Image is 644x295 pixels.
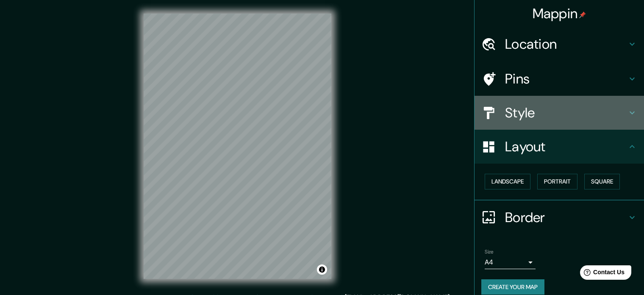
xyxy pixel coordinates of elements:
[475,96,644,130] div: Style
[505,104,627,121] h4: Style
[505,36,627,53] h4: Location
[475,62,644,96] div: Pins
[475,200,644,234] div: Border
[485,248,494,255] label: Size
[505,209,627,226] h4: Border
[537,174,577,189] button: Portrait
[485,174,530,189] button: Landscape
[144,14,331,279] canvas: Map
[475,27,644,61] div: Location
[475,130,644,164] div: Layout
[317,264,327,275] button: Toggle attribution
[569,262,635,286] iframe: Help widget launcher
[579,11,586,18] img: pin-icon.png
[505,70,627,87] h4: Pins
[485,256,536,269] div: A4
[481,279,544,295] button: Create your map
[505,138,627,155] h4: Layout
[584,174,620,189] button: Square
[533,5,586,22] h4: Mappin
